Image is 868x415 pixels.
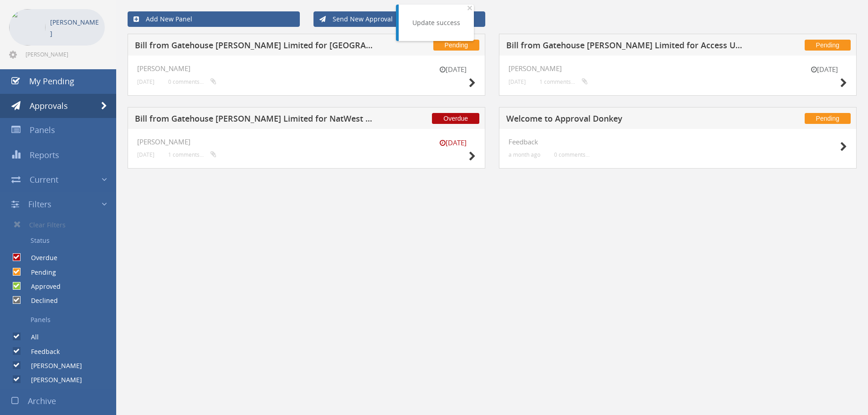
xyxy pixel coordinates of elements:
h5: Bill from Gatehouse [PERSON_NAME] Limited for NatWest One Card - ZOME [135,114,375,126]
span: Current [30,174,58,185]
h5: Bill from Gatehouse [PERSON_NAME] Limited for Access UK Ltd [506,41,746,52]
a: Send New Approval [313,11,486,27]
a: Add New Panel [128,11,300,27]
h4: Feedback [508,138,847,146]
h4: [PERSON_NAME] [137,138,476,146]
label: [PERSON_NAME] [22,361,82,370]
small: [DATE] [137,151,154,158]
label: Feedback [22,347,60,356]
a: Clear Filters [7,216,116,233]
label: Overdue [22,253,57,262]
span: [PERSON_NAME][EMAIL_ADDRESS][PERSON_NAME][DOMAIN_NAME] [26,51,103,58]
small: a month ago [508,151,540,158]
small: [DATE] [801,65,847,74]
p: [PERSON_NAME] [50,16,100,39]
small: 1 comments... [539,78,588,85]
span: Reports [30,149,59,160]
label: Pending [22,268,56,277]
small: [DATE] [508,78,526,85]
span: Panels [30,124,55,135]
label: [PERSON_NAME] [22,375,82,384]
span: Pending [805,113,851,124]
label: Declined [22,296,58,305]
span: × [467,1,473,14]
small: [DATE] [430,138,476,148]
span: Archive [28,395,56,406]
span: Approvals [30,100,68,111]
span: Filters [28,199,51,210]
small: 1 comments... [168,151,216,158]
span: Pending [433,40,479,51]
span: Overdue [432,113,479,124]
small: 0 comments... [554,151,590,158]
a: Status [7,233,116,248]
small: 0 comments... [168,78,216,85]
span: My Pending [29,76,74,87]
small: [DATE] [137,78,154,85]
span: Pending [805,40,851,51]
h4: [PERSON_NAME] [508,65,847,72]
small: [DATE] [430,65,476,74]
label: All [22,333,39,342]
h4: [PERSON_NAME] [137,65,476,72]
h5: Bill from Gatehouse [PERSON_NAME] Limited for [GEOGRAPHIC_DATA] [135,41,375,52]
a: Panels [7,312,116,328]
div: Update success [412,18,460,27]
h5: Welcome to Approval Donkey [506,114,746,126]
label: Approved [22,282,61,291]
